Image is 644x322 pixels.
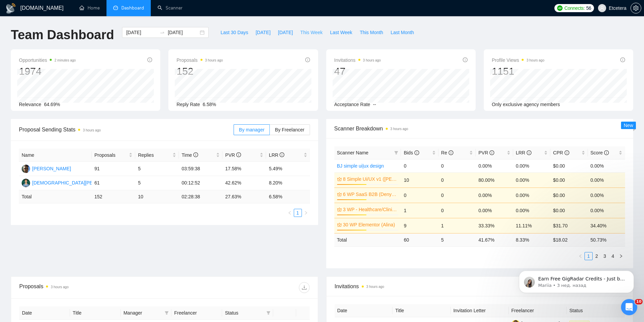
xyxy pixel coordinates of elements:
button: left [286,209,294,217]
span: filter [165,311,169,315]
span: Only exclusive agency members [492,102,560,107]
span: left [578,254,582,258]
a: 3 WP - Healthcare/Clinic/Wellness/Beauty (Dima N) [343,206,397,213]
td: 152 [92,190,135,203]
div: 1151 [492,65,545,78]
span: Scanner Breakdown [334,124,625,133]
th: Invitation Letter [451,304,509,317]
span: Last Month [390,29,414,36]
span: crown [337,222,342,227]
td: 0.00% [476,159,513,172]
td: 0 [438,203,476,218]
td: $0.00 [550,159,588,172]
a: 6 WP SaaS B2B (Denys Sv) [343,191,397,198]
span: By manager [239,127,264,132]
span: crown [337,177,342,181]
a: 1 [294,209,302,217]
td: 5.49% [266,162,310,176]
th: Title [70,306,121,320]
iframe: Intercom notifications сообщение [509,256,644,304]
a: 8 Simple Ui/UX v1 ([PERSON_NAME]) [343,175,397,183]
span: crown [337,207,342,212]
span: Profile Views [492,56,545,64]
td: Total [334,233,401,246]
th: Replies [135,149,179,162]
td: $ 18.02 [550,233,588,246]
td: 5 [135,162,179,176]
button: left [576,252,585,260]
button: [DATE] [274,27,296,38]
span: LRR [269,152,284,158]
span: to [160,30,165,35]
a: 2 [593,252,600,260]
span: Replies [138,151,171,159]
span: Scanner Name [337,150,368,155]
td: 42.62% [222,176,266,190]
img: AP [22,165,30,173]
span: Re [441,150,453,155]
time: 3 hours ago [83,128,101,132]
td: 5 [135,176,179,190]
span: info-circle [527,150,531,155]
td: 03:59:38 [179,162,222,176]
span: Relevance [19,102,41,107]
span: user [600,6,604,10]
td: 10 [135,190,179,203]
span: 10 [635,299,643,304]
span: info-circle [280,152,284,157]
span: filter [163,308,170,318]
th: Title [392,304,451,317]
span: Acceptance Rate [334,102,371,107]
span: info-circle [604,150,609,155]
td: 0.00% [588,188,625,203]
span: Proposals [176,56,223,64]
span: By Freelancer [275,127,304,132]
time: 3 hours ago [363,58,381,62]
a: 4 [609,252,617,260]
time: 3 hours ago [526,58,544,62]
a: AP[PERSON_NAME] [22,166,71,171]
li: 1 [294,209,302,217]
td: 50.73 % [588,233,625,246]
button: Last Month [387,27,418,38]
td: 9 [401,218,438,233]
span: [DATE] [256,29,270,36]
th: Proposals [92,149,135,162]
span: info-circle [305,57,310,62]
span: setting [631,5,641,11]
span: filter [266,311,270,315]
a: BJ simple ui|ux design [337,163,384,169]
td: $0.00 [550,188,588,203]
span: CPR [553,150,569,155]
a: setting [630,5,641,11]
td: 91 [92,162,135,176]
li: Previous Page [286,209,294,217]
span: Status [225,309,263,317]
span: info-circle [449,150,453,155]
span: info-circle [565,150,569,155]
td: 0.00% [513,203,550,218]
td: 60 [401,233,438,246]
th: Date [335,304,393,317]
input: End date [168,29,198,36]
td: 11.11% [513,218,550,233]
img: logo [5,3,16,14]
time: 3 hours ago [390,127,408,131]
td: 0.00% [476,188,513,203]
div: [DEMOGRAPHIC_DATA][PERSON_NAME] [32,179,124,187]
button: [DATE] [252,27,274,38]
td: 0 [438,159,476,172]
td: 34.40% [588,218,625,233]
td: 1 [401,203,438,218]
button: right [302,209,310,217]
time: 3 hours ago [366,285,384,289]
time: 3 hours ago [51,285,69,289]
span: download [299,285,309,290]
li: Next Page [617,252,625,260]
span: This Month [360,29,383,36]
td: 0.00% [588,203,625,218]
td: 0.00% [513,159,550,172]
li: 4 [609,252,617,260]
